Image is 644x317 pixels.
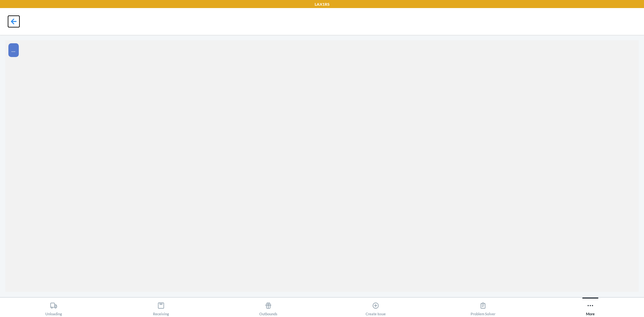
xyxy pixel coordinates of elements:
[429,298,537,316] button: Problem Solver
[215,298,322,316] button: Outbounds
[107,298,215,316] button: Receiving
[315,1,329,7] p: LAX1RS
[11,46,15,53] span: ...
[366,299,386,316] div: Create Issue
[471,299,495,316] div: Problem Solver
[45,299,62,316] div: Unloading
[259,299,277,316] div: Outbounds
[586,299,595,316] div: More
[537,298,644,316] button: More
[153,299,169,316] div: Receiving
[322,298,429,316] button: Create Issue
